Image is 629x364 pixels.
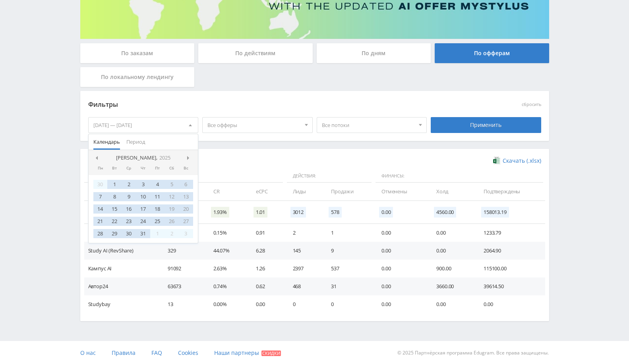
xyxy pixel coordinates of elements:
td: 0.00 [428,295,476,313]
div: 30 [93,180,108,189]
div: 29 [107,229,122,238]
span: О нас [80,349,96,356]
div: 4 [150,180,165,189]
div: 15 [107,204,122,214]
div: Применить [431,117,541,133]
td: 468 [285,277,323,295]
span: FAQ [151,349,162,356]
td: 39614.50 [476,277,545,295]
td: 31 [323,277,374,295]
td: Отменены [374,183,428,200]
td: 145 [285,242,323,260]
span: 1.93% [211,207,229,218]
a: Скачать (.xlsx) [493,157,541,165]
td: Studybay [84,295,160,313]
td: 900.00 [428,260,476,277]
td: 13 [160,295,205,313]
td: Итого: [84,201,160,224]
td: 2.63% [205,260,248,277]
div: 25 [150,217,165,226]
button: Период [123,134,148,150]
div: 14 [93,204,108,214]
div: Сб [165,166,179,171]
td: Кампус AI [84,260,160,277]
td: 329 [160,242,205,260]
div: Фильтры [88,99,427,111]
span: 1.01 [254,207,267,218]
td: Автор24 [84,277,160,295]
td: 0 [323,295,374,313]
div: 9 [122,192,136,201]
td: 537 [323,260,374,277]
div: 13 [179,192,193,201]
div: По локальному лендингу [80,67,195,87]
div: 3 [179,229,193,238]
div: Чт [136,166,150,171]
td: 0.15% [205,224,248,242]
td: 0.74% [205,277,248,295]
div: По дням [317,43,431,63]
td: 63673 [160,277,205,295]
span: Наши партнеры [214,349,259,356]
div: [DATE] — [DATE] [89,117,198,133]
div: 8 [107,192,122,201]
td: 6.28 [248,242,285,260]
div: 12 [165,192,179,201]
td: 0.00 [428,224,476,242]
div: Пн [93,166,108,171]
div: Пт [150,166,165,171]
div: Вс [179,166,193,171]
span: 3012 [290,207,306,218]
div: 2 [122,180,136,189]
div: Вт [107,166,122,171]
td: 3660.00 [428,277,476,295]
div: 23 [122,217,136,226]
td: 0.00 [374,277,428,295]
span: Данные: [84,169,283,183]
span: Cookies [178,349,198,356]
td: eCPC [248,183,285,200]
img: xlsx [493,156,500,164]
span: 158013.19 [481,207,509,218]
div: 28 [93,229,108,238]
button: сбросить [522,102,541,107]
div: 20 [179,204,193,214]
td: 0 [285,295,323,313]
td: Study AI (RevShare) [84,242,160,260]
div: 17 [136,204,150,214]
td: Лиды [285,183,323,200]
td: 0.00 [374,295,428,313]
td: 0.00 [476,295,545,313]
span: Период [126,134,145,150]
div: 24 [136,217,150,226]
div: 18 [150,204,165,214]
td: 0.00 [248,295,285,313]
div: 21 [93,217,108,226]
span: Действия: [287,169,372,183]
div: По действиям [198,43,313,63]
td: 0.00% [205,295,248,313]
span: Календарь [93,134,120,150]
td: 0.62 [248,277,285,295]
div: 16 [122,204,136,214]
span: 578 [329,207,342,218]
td: 0.00 [374,260,428,277]
td: 91092 [160,260,205,277]
div: 5 [165,180,179,189]
span: Скачать (.xlsx) [503,158,541,164]
td: Продажи [323,183,374,200]
span: 4560.00 [434,207,456,218]
div: 1 [107,180,122,189]
span: Скидки [261,351,281,356]
td: MyStylus [84,224,160,242]
div: 3 [136,180,150,189]
div: Ср [122,166,136,171]
span: 0.00 [379,207,393,218]
span: Правила [112,349,135,356]
td: 0.00 [374,242,428,260]
td: 9 [323,242,374,260]
td: 2 [285,224,323,242]
span: Финансы: [375,169,543,183]
span: Все офферы [207,117,300,133]
i: 2025 [159,155,170,161]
